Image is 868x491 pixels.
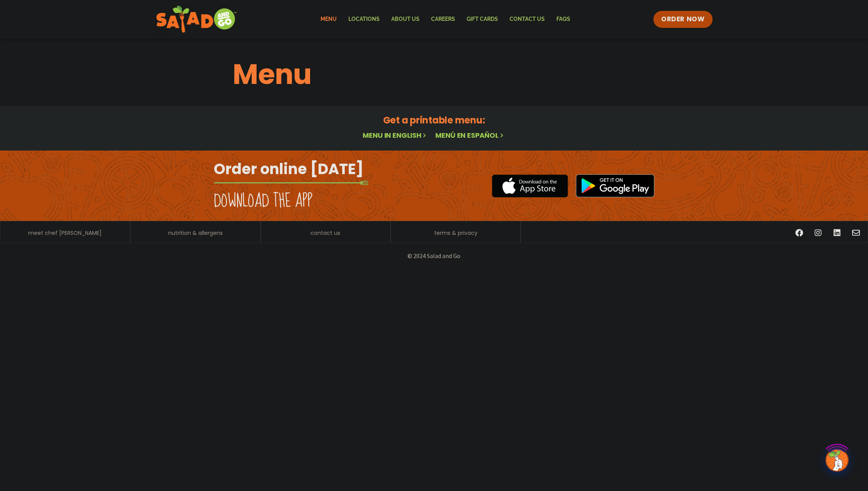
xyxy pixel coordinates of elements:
img: fork [214,181,368,185]
a: meet chef [PERSON_NAME] [28,230,102,236]
h2: Order online [DATE] [214,159,363,178]
a: Contact Us [504,10,551,28]
a: Menu in English [363,130,428,140]
h2: Download the app [214,190,312,212]
a: Menú en español [435,130,505,140]
a: Locations [343,10,385,28]
a: nutrition & allergens [168,230,223,236]
a: Careers [425,10,461,28]
a: About Us [385,10,425,28]
h2: Get a printable menu: [233,113,636,127]
a: FAQs [551,10,576,28]
a: GIFT CARDS [461,10,504,28]
span: ORDER NOW [661,15,704,24]
p: © 2024 Salad and Go [218,251,651,261]
a: Menu [315,10,343,28]
img: new-SAG-logo-768×292 [156,4,237,35]
a: terms & privacy [434,230,477,236]
h1: Menu [233,53,636,95]
a: ORDER NOW [653,11,712,28]
img: google_play [576,174,655,197]
img: appstore [492,173,568,198]
nav: Menu [315,10,576,28]
a: contact us [310,230,340,236]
